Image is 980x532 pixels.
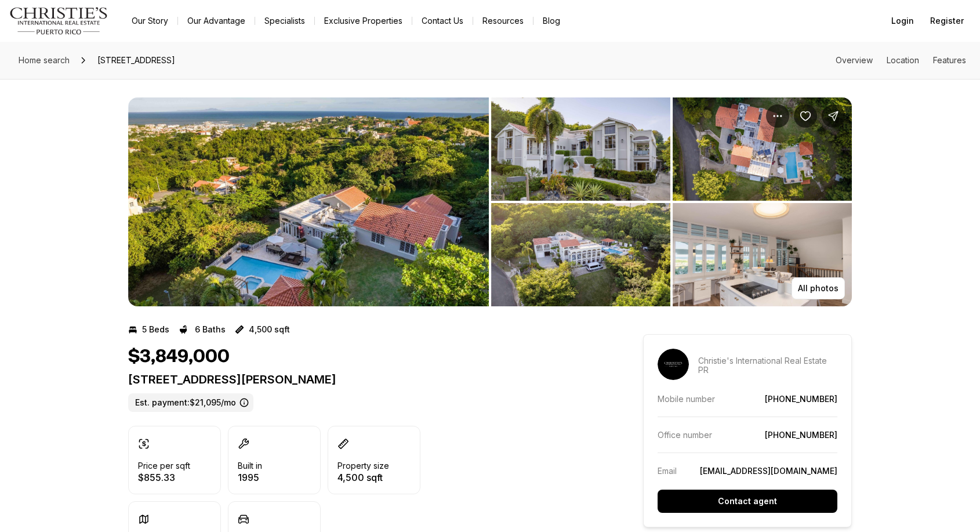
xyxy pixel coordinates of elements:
a: Skip to: Features [933,55,966,65]
li: 1 of 9 [128,97,489,306]
button: Register [923,9,971,32]
a: Our Story [122,13,177,29]
button: Login [884,9,921,32]
button: Property options [766,104,789,128]
p: Contact agent [718,497,777,506]
a: Skip to: Overview [836,55,873,65]
p: [STREET_ADDRESS][PERSON_NAME] [128,372,601,386]
p: $855.33 [138,473,190,482]
button: View image gallery [673,203,852,306]
li: 2 of 9 [491,97,852,306]
span: Login [891,16,914,26]
a: Our Advantage [178,13,255,29]
p: 5 Beds [142,325,169,334]
label: Est. payment: $21,095/mo [128,393,253,412]
p: Property size [337,461,389,471]
p: 4,500 sqft [337,473,389,482]
div: Listing Photos [128,97,852,306]
nav: Page section menu [836,56,966,65]
p: 1995 [238,473,262,482]
button: View image gallery [128,97,489,306]
a: Specialists [255,13,314,29]
p: 4,500 sqft [249,325,290,334]
button: View image gallery [491,203,670,306]
span: Register [930,16,964,26]
button: Contact Us [412,13,473,29]
img: logo [9,7,108,35]
button: All photos [792,277,845,299]
p: 6 Baths [195,325,226,334]
a: Home search [14,51,74,70]
p: Built in [238,461,262,471]
a: [EMAIL_ADDRESS][DOMAIN_NAME] [700,466,837,476]
p: Christie's International Real Estate PR [698,356,837,375]
span: Home search [19,55,70,65]
span: [STREET_ADDRESS] [93,51,180,70]
a: [PHONE_NUMBER] [765,430,837,440]
a: Skip to: Location [887,55,919,65]
button: 6 Baths [179,320,226,339]
p: Office number [658,430,712,440]
button: View image gallery [673,97,852,201]
button: Contact agent [658,490,837,513]
a: Blog [533,13,569,29]
a: Resources [473,13,533,29]
p: Price per sqft [138,461,190,471]
button: Share Property: 23 HARBOUR LIGHTS DR [822,104,845,128]
p: Email [658,466,677,476]
a: [PHONE_NUMBER] [765,394,837,404]
p: All photos [798,284,839,293]
button: Save Property: 23 HARBOUR LIGHTS DR [794,104,817,128]
p: Mobile number [658,394,715,404]
button: View image gallery [491,97,670,201]
h1: $3,849,000 [128,346,230,368]
a: Exclusive Properties [315,13,412,29]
